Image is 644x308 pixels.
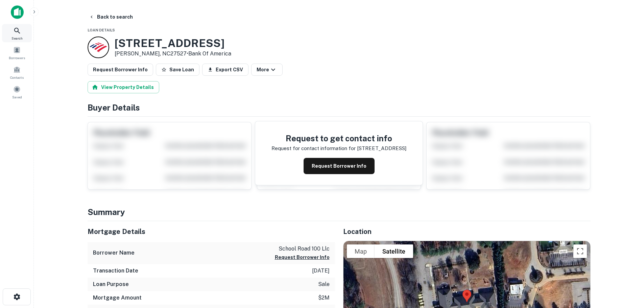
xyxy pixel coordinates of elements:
[11,5,24,19] img: capitalize-icon.png
[275,245,330,253] p: school road 100 llc
[2,44,32,62] a: Borrowers
[343,227,591,237] h5: Location
[115,50,231,58] p: [PERSON_NAME], NC27527 •
[2,63,32,81] a: Contacts
[88,206,591,218] h4: Summary
[318,294,330,302] p: $2m
[318,280,330,288] p: sale
[271,144,356,152] p: Request for contact information for
[375,244,413,258] button: Show satellite imagery
[304,158,375,174] button: Request Borrower Info
[88,81,159,93] button: View Property Details
[86,11,136,23] button: Back to search
[93,294,142,302] h6: Mortgage Amount
[2,24,32,42] a: Search
[12,94,22,100] span: Saved
[357,144,406,152] p: [STREET_ADDRESS]
[275,253,330,261] button: Request Borrower Info
[188,50,231,57] a: Bank Of America
[347,244,375,258] button: Show street map
[88,28,115,32] span: Loan Details
[156,64,199,76] button: Save Loan
[10,75,24,80] span: Contacts
[9,55,25,61] span: Borrowers
[93,249,135,257] h6: Borrower Name
[115,37,231,50] h3: [STREET_ADDRESS]
[202,64,248,76] button: Export CSV
[11,35,23,41] span: Search
[312,267,330,275] p: [DATE]
[251,64,283,76] button: More
[93,280,129,288] h6: Loan Purpose
[88,101,591,114] h4: Buyer Details
[271,132,406,144] h4: Request to get contact info
[610,254,644,286] iframe: Chat Widget
[2,83,32,101] a: Saved
[88,64,153,76] button: Request Borrower Info
[88,227,335,237] h5: Mortgage Details
[93,267,138,275] h6: Transaction Date
[573,244,587,258] button: Toggle fullscreen view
